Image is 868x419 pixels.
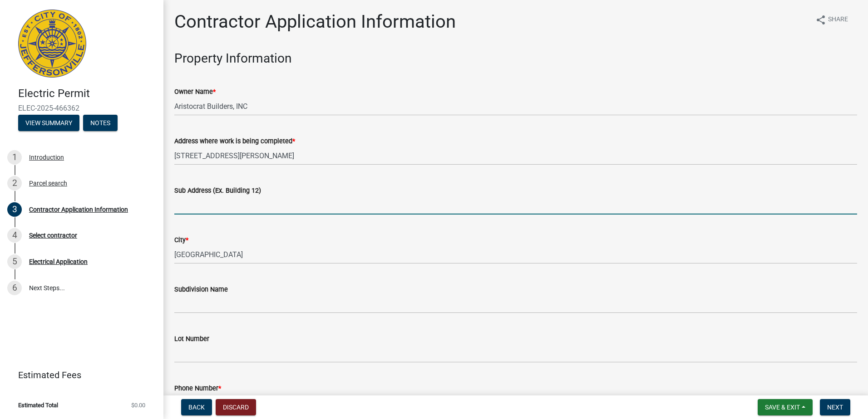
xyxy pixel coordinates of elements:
div: 4 [7,228,22,243]
div: Select contractor [29,232,77,239]
div: 5 [7,254,22,269]
button: shareShare [808,11,855,29]
button: Save & Exit [758,399,813,415]
div: Introduction [29,154,64,161]
span: Save & Exit [765,404,800,411]
span: ELEC-2025-466362 [18,104,145,112]
div: Electrical Application [29,258,88,265]
label: Owner Name [174,89,216,95]
button: View Summary [18,115,79,131]
div: Contractor Application Information [29,206,128,213]
label: City [174,237,188,244]
span: Estimated Total [18,402,58,408]
span: Share [828,15,848,25]
div: 2 [7,176,22,190]
button: Back [181,399,212,415]
a: Estimated Fees [7,366,149,384]
span: Back [188,404,205,411]
h3: Property Information [174,51,857,66]
button: Notes [83,115,118,131]
i: share [815,15,826,25]
label: Phone Number [174,385,221,392]
button: Discard [216,399,256,415]
div: 6 [7,281,22,295]
label: Sub Address (Ex. Building 12) [174,188,261,194]
wm-modal-confirm: Notes [83,120,118,127]
img: City of Jeffersonville, Indiana [18,10,86,78]
div: 1 [7,150,22,165]
wm-modal-confirm: Summary [18,120,79,127]
div: 3 [7,202,22,217]
div: Parcel search [29,180,67,186]
h1: Contractor Application Information [174,11,456,33]
label: Address where work is being completed [174,138,295,145]
span: $0.00 [131,402,145,408]
label: Subdivision Name [174,287,228,293]
h4: Electric Permit [18,87,156,100]
label: Lot Number [174,336,209,342]
button: Next [820,399,850,415]
span: Next [827,404,843,411]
